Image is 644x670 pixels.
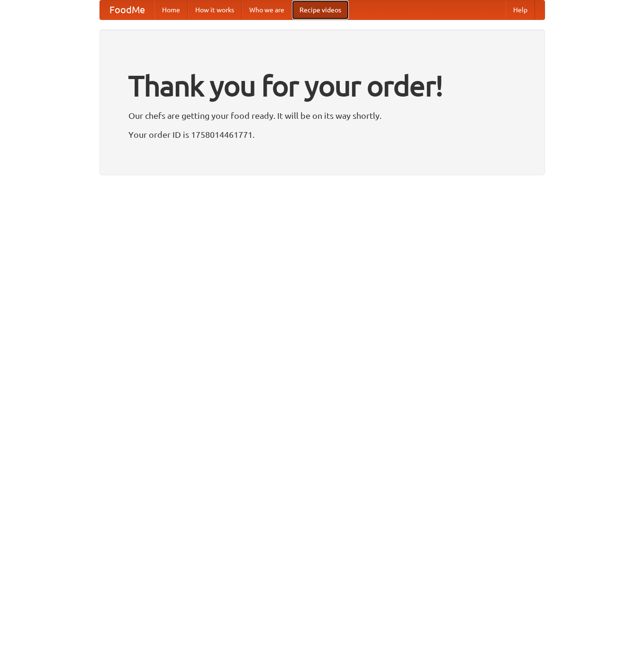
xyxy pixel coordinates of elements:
[242,0,292,19] a: Who we are
[128,127,516,142] p: Your order ID is 1758014461771.
[154,0,188,19] a: Home
[128,108,516,123] p: Our chefs are getting your food ready. It will be on its way shortly.
[292,0,349,19] a: Recipe videos
[506,0,535,19] a: Help
[128,63,516,108] h1: Thank you for your order!
[100,0,154,19] a: FoodMe
[188,0,242,19] a: How it works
